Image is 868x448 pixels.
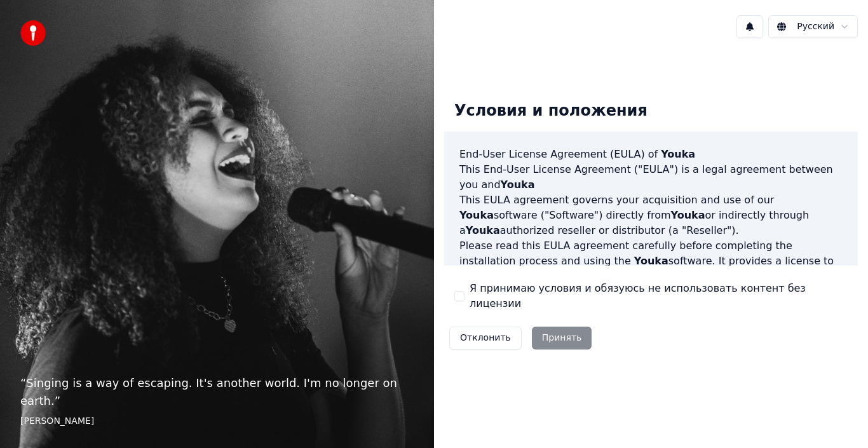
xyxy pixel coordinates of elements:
[466,224,500,236] span: Youka
[501,179,535,191] span: Youka
[459,238,843,299] p: Please read this EULA agreement carefully before completing the installation process and using th...
[20,374,414,410] p: “ Singing is a way of escaping. It's another world. I'm no longer on earth. ”
[20,20,46,46] img: youka
[459,209,494,221] span: Youka
[671,209,705,221] span: Youka
[444,91,658,132] div: Условия и положения
[634,255,668,267] span: Youka
[20,415,414,428] footer: [PERSON_NAME]
[470,281,848,311] label: Я принимаю условия и обязуюсь не использовать контент без лицензии
[459,162,843,193] p: This End-User License Agreement ("EULA") is a legal agreement between you and
[449,327,522,350] button: Отклонить
[661,148,695,160] span: Youka
[459,193,843,238] p: This EULA agreement governs your acquisition and use of our software ("Software") directly from o...
[459,147,843,162] h3: End-User License Agreement (EULA) of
